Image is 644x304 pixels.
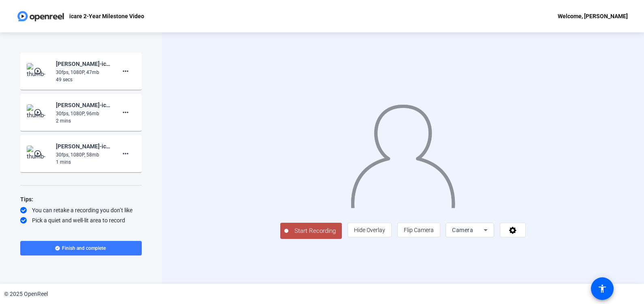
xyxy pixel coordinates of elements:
[354,227,385,233] span: Hide Overlay
[20,216,142,224] div: Pick a quiet and well-lit area to record
[56,110,110,117] div: 30fps, 1080P, 96mb
[56,100,110,110] div: [PERSON_NAME]-icare 2-Year Milestone Video-icare 2-Year Milestone Video-1755417154469-webcam
[404,227,434,233] span: Flip Camera
[20,206,142,214] div: You can retake a recording you don’t like
[597,284,607,293] mat-icon: accessibility
[34,67,43,75] mat-icon: play_circle_outline
[20,241,142,255] button: Finish and complete
[348,223,392,237] button: Hide Overlay
[56,151,110,158] div: 30fps, 1080P, 58mb
[288,226,342,236] span: Start Recording
[27,63,51,79] img: thumb-nail
[452,227,473,233] span: Camera
[56,117,110,125] div: 2 mins
[56,141,110,151] div: [PERSON_NAME]-icare 2-Year Milestone Video-icare 2-Year Milestone Video-1755416905336-webcam
[121,66,130,76] mat-icon: more_horiz
[350,98,456,208] img: overlay
[56,76,110,83] div: 49 secs
[397,223,440,237] button: Flip Camera
[4,290,48,298] div: © 2025 OpenReel
[121,108,130,117] mat-icon: more_horiz
[280,223,342,239] button: Start Recording
[121,149,130,158] mat-icon: more_horiz
[56,59,110,69] div: [PERSON_NAME]-icare 2-Year Milestone Video-icare 2-Year Milestone Video-1755417482577-webcam
[56,158,110,166] div: 1 mins
[27,104,51,120] img: thumb-nail
[62,245,106,251] span: Finish and complete
[56,69,110,76] div: 30fps, 1080P, 47mb
[34,108,43,116] mat-icon: play_circle_outline
[558,11,628,21] div: Welcome, [PERSON_NAME]
[27,146,51,162] img: thumb-nail
[69,11,144,21] p: icare 2-Year Milestone Video
[34,150,43,158] mat-icon: play_circle_outline
[20,194,142,204] div: Tips:
[16,8,65,24] img: OpenReel logo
